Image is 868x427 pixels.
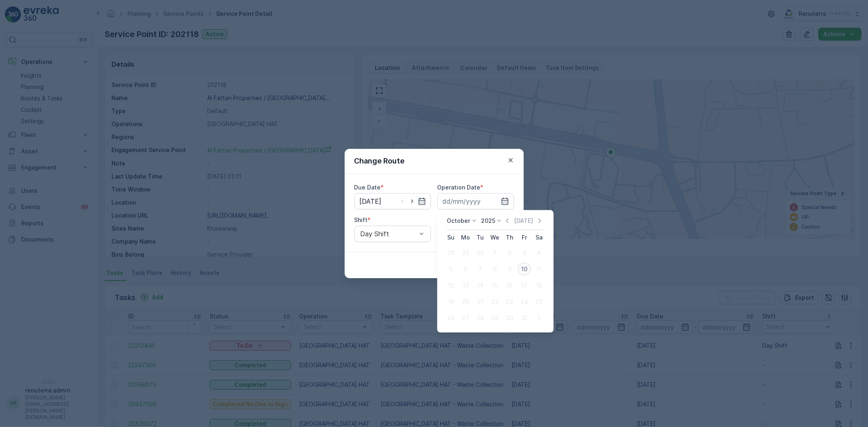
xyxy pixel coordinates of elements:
div: 17 [518,279,531,292]
label: Operation Date [437,184,481,191]
th: Wednesday [488,230,502,245]
div: 25 [532,295,545,308]
div: 22 [488,295,501,308]
div: 11 [532,263,545,276]
div: 14 [474,279,487,292]
div: 30 [474,246,487,259]
div: 7 [474,263,487,276]
p: 2025 [481,217,495,225]
div: 13 [459,279,472,292]
div: 20 [459,295,472,308]
div: 28 [444,246,457,259]
div: 30 [503,312,516,325]
div: 29 [459,246,472,259]
th: Tuesday [473,230,488,245]
div: 23 [503,295,516,308]
p: Change Route [354,155,405,167]
div: 4 [532,246,545,259]
div: 12 [444,279,457,292]
label: Shift [354,216,368,223]
p: October [447,217,470,225]
label: Due Date [354,184,381,191]
div: 16 [503,279,516,292]
div: 24 [518,295,531,308]
div: 29 [488,312,501,325]
div: 10 [518,263,531,276]
div: 21 [474,295,487,308]
div: 9 [503,263,516,276]
input: dd/mm/yyyy [437,193,514,209]
p: [DATE] [514,217,533,225]
th: Monday [458,230,473,245]
div: 1 [488,246,501,259]
th: Thursday [502,230,517,245]
div: 8 [488,263,501,276]
th: Saturday [531,230,546,245]
div: 26 [444,312,457,325]
input: dd/mm/yyyy [354,193,431,209]
div: 18 [532,279,545,292]
div: 1 [532,312,545,325]
div: 5 [444,263,457,276]
th: Sunday [444,230,458,245]
div: 15 [488,279,501,292]
th: Friday [517,230,531,245]
div: 3 [518,246,531,259]
div: 28 [474,312,487,325]
div: 31 [518,312,531,325]
div: 6 [459,263,472,276]
div: 19 [444,295,457,308]
div: 2 [503,246,516,259]
div: 27 [459,312,472,325]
